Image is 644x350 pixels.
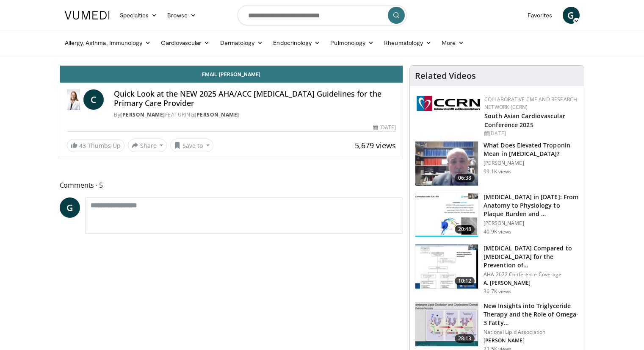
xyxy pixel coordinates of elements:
h4: Quick Look at the NEW 2025 AHA/ACC [MEDICAL_DATA] Guidelines for the Primary Care Provider [114,89,396,108]
a: Cardiovascular [156,34,215,51]
span: 28:13 [455,334,475,343]
button: Share [128,139,167,152]
img: 98daf78a-1d22-4ebe-927e-10afe95ffd94.150x105_q85_crop-smart_upscale.jpg [415,142,478,186]
p: [PERSON_NAME] [484,160,579,167]
a: Dermatology [215,34,268,51]
a: G [60,197,80,218]
a: Pulmonology [325,34,379,51]
img: Dr. Catherine P. Benziger [67,89,80,110]
span: 06:38 [455,174,475,182]
p: [PERSON_NAME] [484,220,579,227]
a: C [83,89,104,110]
div: By FEATURING [114,111,396,119]
a: South Asian Cardiovascular Conference 2025 [484,112,565,129]
a: [PERSON_NAME] [120,111,165,118]
a: Specialties [115,7,163,24]
a: Endocrinology [268,34,325,51]
span: 43 [79,142,86,150]
a: 10:12 [MEDICAL_DATA] Compared to [MEDICAL_DATA] for the Prevention of… AHA 2022 Conference Covera... [415,244,579,295]
span: Comments 5 [60,180,404,191]
img: a04ee3ba-8487-4636-b0fb-5e8d268f3737.png.150x105_q85_autocrop_double_scale_upscale_version-0.2.png [417,96,480,111]
div: [DATE] [484,130,577,137]
img: 45ea033d-f728-4586-a1ce-38957b05c09e.150x105_q85_crop-smart_upscale.jpg [415,302,478,346]
img: 7c0f9b53-1609-4588-8498-7cac8464d722.150x105_q85_crop-smart_upscale.jpg [415,244,478,289]
h4: Related Videos [415,71,476,81]
a: G [563,7,580,24]
h3: [MEDICAL_DATA] Compared to [MEDICAL_DATA] for the Prevention of… [484,244,579,269]
a: Allergy, Asthma, Immunology [60,34,156,51]
p: AHA 2022 Conference Coverage [484,271,579,278]
input: Search topics, interventions [238,5,407,25]
span: 10:12 [455,277,475,285]
a: Collaborative CME and Research Network (CCRN) [484,96,577,111]
span: 5,679 views [355,140,396,150]
p: 99.1K views [484,168,511,175]
h3: New Insights into Triglyceride Therapy and the Role of Omega-3 Fatty… [484,302,579,327]
h3: What Does Elevated Troponin Mean in [MEDICAL_DATA]? [484,141,579,158]
h3: [MEDICAL_DATA] in [DATE]: From Anatomy to Physiology to Plaque Burden and … [484,193,579,218]
a: 06:38 What Does Elevated Troponin Mean in [MEDICAL_DATA]? [PERSON_NAME] 99.1K views [415,141,579,186]
a: Favorites [522,7,558,24]
button: Save to [170,139,213,152]
p: National Lipid Association [484,329,579,336]
span: 20:48 [455,225,475,233]
p: 36.7K views [484,288,511,295]
img: VuMedi Logo [65,11,110,19]
a: Browse [162,7,201,24]
a: Email [PERSON_NAME] [60,66,403,83]
p: [PERSON_NAME] [484,337,579,344]
a: 20:48 [MEDICAL_DATA] in [DATE]: From Anatomy to Physiology to Plaque Burden and … [PERSON_NAME] 4... [415,193,579,238]
a: 43 Thumbs Up [67,139,124,152]
a: More [437,34,469,51]
a: Rheumatology [379,34,437,51]
div: [DATE] [373,124,396,131]
a: [PERSON_NAME] [194,111,239,118]
p: A. [PERSON_NAME] [484,280,579,286]
p: 40.9K views [484,228,511,235]
img: 823da73b-7a00-425d-bb7f-45c8b03b10c3.150x105_q85_crop-smart_upscale.jpg [415,193,478,237]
